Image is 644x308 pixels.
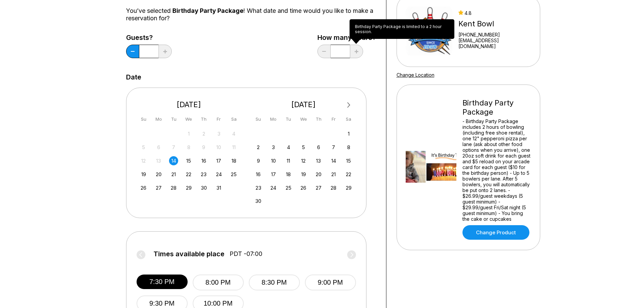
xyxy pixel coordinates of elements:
div: Choose Saturday, November 1st, 2025 [344,129,353,138]
div: Choose Wednesday, October 15th, 2025 [184,156,193,165]
div: Choose Monday, October 20th, 2025 [154,170,163,179]
div: Choose Wednesday, October 22nd, 2025 [184,170,193,179]
div: Choose Monday, November 17th, 2025 [269,170,278,179]
span: PDT -07:00 [230,250,262,258]
div: Choose Sunday, November 30th, 2025 [254,196,263,206]
div: Choose Tuesday, October 28th, 2025 [169,183,178,192]
a: Change Location [397,72,434,78]
div: Choose Thursday, October 23rd, 2025 [199,170,208,179]
div: Choose Saturday, November 8th, 2025 [344,143,353,152]
div: Choose Monday, November 10th, 2025 [269,156,278,165]
div: Choose Tuesday, October 21st, 2025 [169,170,178,179]
div: Choose Friday, October 31st, 2025 [214,183,223,192]
div: Choose Monday, November 24th, 2025 [269,183,278,192]
div: [DATE] [137,100,241,109]
div: Choose Thursday, November 6th, 2025 [314,143,323,152]
div: Tu [284,115,293,124]
div: Choose Saturday, November 29th, 2025 [344,183,353,192]
a: [EMAIL_ADDRESS][DOMAIN_NAME] [458,38,531,49]
label: Date [126,73,141,81]
div: Mo [154,115,163,124]
div: Choose Friday, October 17th, 2025 [214,156,223,165]
div: Choose Friday, November 7th, 2025 [329,143,338,152]
div: Choose Thursday, October 16th, 2025 [199,156,208,165]
div: Th [314,115,323,124]
div: Choose Tuesday, November 18th, 2025 [284,170,293,179]
div: month 2025-11 [253,128,354,206]
img: Kent Bowl [406,6,453,56]
button: 8:30 PM [249,275,300,290]
div: Choose Saturday, October 25th, 2025 [229,170,238,179]
div: [PHONE_NUMBER] [458,32,531,38]
div: Not available Friday, October 3rd, 2025 [214,129,223,138]
div: Not available Monday, October 13th, 2025 [154,156,163,165]
div: Choose Wednesday, November 5th, 2025 [299,143,308,152]
div: Not available Wednesday, October 8th, 2025 [184,143,193,152]
div: Choose Saturday, October 18th, 2025 [229,156,238,165]
label: Guests? [126,34,172,41]
div: Choose Tuesday, October 14th, 2025 [169,156,178,165]
div: Choose Wednesday, November 12th, 2025 [299,156,308,165]
button: 7:30 PM [137,275,188,289]
div: Not available Thursday, October 2nd, 2025 [199,129,208,138]
div: We [299,115,308,124]
div: Choose Sunday, November 16th, 2025 [254,170,263,179]
div: Choose Tuesday, November 11th, 2025 [284,156,293,165]
div: Choose Friday, November 14th, 2025 [329,156,338,165]
div: Not available Saturday, October 4th, 2025 [229,129,238,138]
button: Next Month [343,100,354,111]
div: Choose Tuesday, November 25th, 2025 [284,183,293,192]
div: Choose Saturday, November 15th, 2025 [344,156,353,165]
div: Birthday Party Package [462,98,531,117]
div: Mo [269,115,278,124]
div: Choose Thursday, November 27th, 2025 [314,183,323,192]
div: Choose Tuesday, November 4th, 2025 [284,143,293,152]
div: Su [254,115,263,124]
div: Not available Monday, October 6th, 2025 [154,143,163,152]
div: Choose Thursday, November 13th, 2025 [314,156,323,165]
div: Tu [169,115,178,124]
div: Fr [214,115,223,124]
div: Choose Saturday, November 22nd, 2025 [344,170,353,179]
div: 4.8 [458,10,531,16]
div: Su [139,115,148,124]
div: Birthday Party Package is limited to a 2 hour session. [350,19,454,39]
div: Choose Friday, November 21st, 2025 [329,170,338,179]
div: Choose Wednesday, November 19th, 2025 [299,170,308,179]
div: Kent Bowl [458,19,531,28]
div: Choose Friday, November 28th, 2025 [329,183,338,192]
div: Sa [344,115,353,124]
div: Not available Wednesday, October 1st, 2025 [184,129,193,138]
label: How many hours? [317,34,376,41]
div: Sa [229,115,238,124]
span: Birthday Party Package [172,7,243,14]
div: You’ve selected ! What date and time would you like to make a reservation for? [126,7,376,22]
div: Choose Sunday, November 9th, 2025 [254,156,263,165]
div: Th [199,115,208,124]
div: Not available Friday, October 10th, 2025 [214,143,223,152]
button: 8:00 PM [193,275,244,290]
div: Not available Tuesday, October 7th, 2025 [169,143,178,152]
div: Choose Wednesday, November 26th, 2025 [299,183,308,192]
span: Times available place [153,250,224,258]
div: Choose Wednesday, October 29th, 2025 [184,183,193,192]
div: Choose Sunday, October 19th, 2025 [139,170,148,179]
div: Not available Thursday, October 9th, 2025 [199,143,208,152]
div: Not available Sunday, October 5th, 2025 [139,143,148,152]
div: Choose Thursday, October 30th, 2025 [199,183,208,192]
img: Birthday Party Package [406,142,456,193]
div: Fr [329,115,338,124]
button: 9:00 PM [305,275,356,290]
div: Choose Friday, October 24th, 2025 [214,170,223,179]
div: Choose Monday, November 3rd, 2025 [269,143,278,152]
div: Choose Sunday, October 26th, 2025 [139,183,148,192]
div: [DATE] [251,100,356,109]
div: Not available Sunday, October 12th, 2025 [139,156,148,165]
div: - Birthday Party Package includes 2 hours of bowling (including free shoe rental), one 12" pepper... [462,118,531,222]
div: Not available Saturday, October 11th, 2025 [229,143,238,152]
div: Choose Monday, October 27th, 2025 [154,183,163,192]
div: Choose Sunday, November 2nd, 2025 [254,143,263,152]
a: Change Product [462,225,529,240]
div: Choose Thursday, November 20th, 2025 [314,170,323,179]
div: We [184,115,193,124]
